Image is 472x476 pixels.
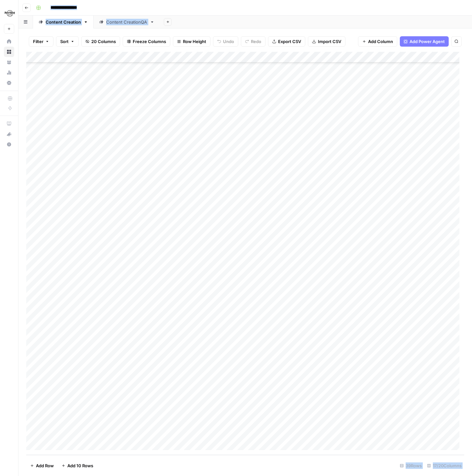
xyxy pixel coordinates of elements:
[358,36,397,47] button: Add Column
[4,129,14,139] button: What's new?
[56,36,79,47] button: Sort
[29,36,53,47] button: Filter
[308,36,345,47] button: Import CSV
[424,460,464,471] div: 17/20 Columns
[241,36,265,47] button: Redo
[81,36,120,47] button: 20 Columns
[106,19,147,25] div: Content CreationQA
[223,38,234,45] span: Undo
[4,36,14,47] a: Home
[46,19,81,25] div: Content Creation
[4,7,16,19] img: Hard Rock Digital Logo
[213,36,238,47] button: Undo
[4,5,14,21] button: Workspace: Hard Rock Digital
[94,16,160,28] a: Content CreationQA
[173,36,210,47] button: Row Height
[91,38,116,45] span: 20 Columns
[58,460,97,471] button: Add 10 Rows
[268,36,305,47] button: Export CSV
[410,38,445,45] span: Add Power Agent
[123,36,170,47] button: Freeze Columns
[4,129,14,139] div: What's new?
[4,78,14,88] a: Settings
[368,38,393,45] span: Add Column
[251,38,261,45] span: Redo
[67,462,93,469] span: Add 10 Rows
[4,47,14,57] a: Browse
[26,460,58,471] button: Add Row
[33,16,94,28] a: Content Creation
[36,462,54,469] span: Add Row
[33,38,43,45] span: Filter
[60,38,69,45] span: Sort
[397,460,424,471] div: 39 Rows
[4,139,14,150] button: Help + Support
[400,36,449,47] button: Add Power Agent
[318,38,341,45] span: Import CSV
[4,57,14,67] a: Your Data
[4,67,14,78] a: Usage
[4,119,14,129] a: AirOps Academy
[183,38,206,45] span: Row Height
[133,38,166,45] span: Freeze Columns
[278,38,301,45] span: Export CSV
